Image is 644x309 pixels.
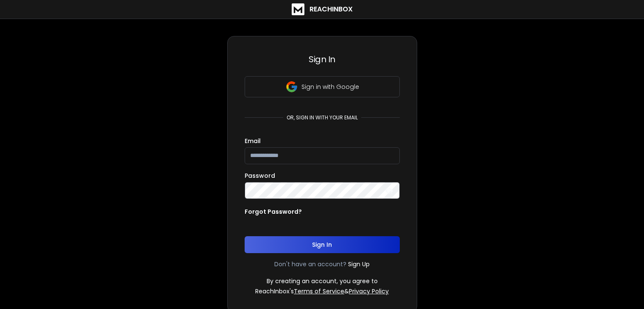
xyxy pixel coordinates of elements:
button: Sign in with Google [245,76,400,97]
p: ReachInbox's & [255,287,389,295]
p: Forgot Password? [245,207,302,216]
a: Privacy Policy [349,287,389,295]
label: Password [245,173,275,179]
p: Don't have an account? [274,260,346,268]
h3: Sign In [245,53,400,65]
p: By creating an account, you agree to [267,277,378,285]
a: Terms of Service [294,287,344,295]
a: Sign Up [348,260,370,268]
p: Sign in with Google [301,83,359,91]
p: or, sign in with your email [283,114,361,121]
label: Email [245,138,261,144]
h1: ReachInbox [309,4,353,14]
button: Sign In [245,236,400,253]
a: ReachInbox [292,3,353,15]
img: logo [292,3,304,15]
